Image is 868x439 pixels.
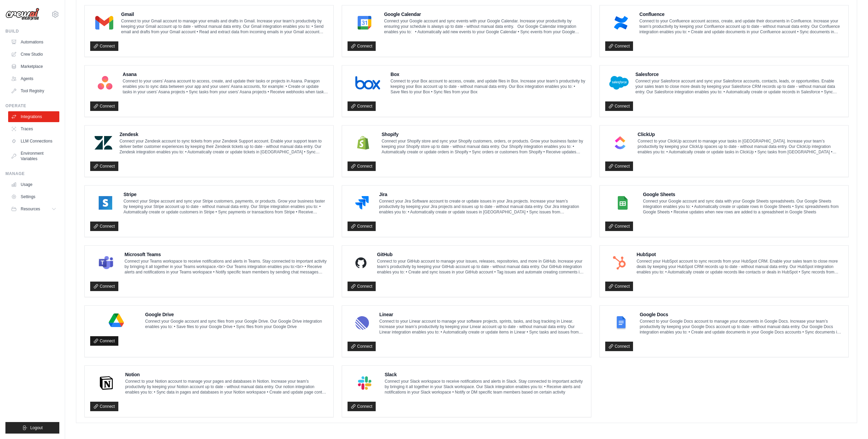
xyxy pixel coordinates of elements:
a: Connect [90,161,118,171]
h4: Slack [384,371,585,378]
h4: Google Drive [145,311,328,318]
img: Gmail Logo [92,16,116,30]
button: Resources [8,204,59,214]
a: Connect [90,41,118,51]
h4: ClickUp [638,131,843,138]
p: Connect your Shopify store and sync your Shopify customers, orders, or products. Grow your busine... [381,138,585,155]
img: Microsoft Teams Logo [92,256,120,270]
a: Connect [90,222,118,231]
p: Connect your Salesforce account and sync your Salesforce accounts, contacts, leads, or opportunit... [635,78,843,95]
img: Google Docs Logo [607,316,635,330]
a: Connect [90,101,118,111]
p: Connect your Google account and sync files from your Google Drive. Our Google Drive integration e... [145,319,328,329]
a: Settings [8,191,59,202]
a: Crew Studio [8,49,59,60]
img: Jira Logo [350,196,374,210]
a: Connect [605,41,633,51]
a: LLM Connections [8,136,59,147]
a: Connect [605,222,633,231]
a: Agents [8,73,59,84]
img: Stripe Logo [92,196,119,210]
a: Connect [90,282,118,291]
a: Connect [605,101,633,111]
img: HubSpot Logo [607,256,632,270]
span: Logout [30,425,43,431]
h4: Google Docs [640,311,843,318]
p: Connect to your Linear account to manage your software projects, sprints, tasks, and bug tracking... [379,319,586,335]
img: GitHub Logo [350,256,372,270]
a: Environment Variables [8,148,59,164]
a: Connect [348,402,376,411]
img: Google Sheets Logo [607,196,638,210]
p: Connect to your GitHub account to manage your issues, releases, repositories, and more in GitHub.... [377,259,586,275]
img: Shopify Logo [350,136,377,150]
p: Connect to your users’ Asana account to access, create, and update their tasks or projects in Asa... [123,78,328,95]
a: Connect [605,282,633,291]
p: Connect your Zendesk account to sync tickets from your Zendesk Support account. Enable your suppo... [119,138,328,155]
div: Manage [5,171,59,176]
p: Connect your Slack workspace to receive notifications and alerts in Slack. Stay connected to impo... [384,379,585,395]
p: Connect to your Confluence account access, create, and update their documents in Confluence. Incr... [639,18,843,35]
div: Chatwidget [834,406,868,439]
a: Connect [90,336,118,346]
p: Connect to your ClickUp account to manage your tasks in [GEOGRAPHIC_DATA]. Increase your team’s p... [638,138,843,155]
a: Connect [605,161,633,171]
h4: Asana [123,71,328,78]
h4: Linear [379,311,586,318]
a: Traces [8,123,59,134]
h4: GitHub [377,251,586,258]
img: Google Drive Logo [92,313,140,327]
a: Tool Registry [8,85,59,96]
h4: Zendesk [119,131,328,138]
p: Connect your Teams workspace to receive notifications and alerts in Teams. Stay connected to impo... [124,259,328,275]
h4: Box [391,71,586,78]
img: Google Calendar Logo [350,16,379,30]
h4: Confluence [639,11,843,18]
h4: Google Calendar [384,11,586,18]
p: Connect your Google account and sync data with your Google Sheets spreadsheets. Our Google Sheets... [643,198,843,215]
div: Operate [5,103,59,109]
h4: HubSpot [636,251,843,258]
img: Confluence Logo [607,16,635,30]
h4: Salesforce [635,71,843,78]
p: Connect to your Box account to access, create, and update files in Box. Increase your team’s prod... [391,78,586,95]
a: Connect [348,282,376,291]
h4: Google Sheets [643,191,843,198]
img: Salesforce Logo [607,76,631,90]
h4: Jira [379,191,586,198]
span: Resources [21,206,40,212]
a: Connect [348,41,376,51]
a: Connect [605,342,633,351]
p: Connect your Stripe account and sync your Stripe customers, payments, or products. Grow your busi... [123,198,328,215]
p: Connect your Google account and sync events with your Google Calendar. Increase your productivity... [384,18,586,35]
h4: Stripe [123,191,328,198]
div: Build [5,28,59,34]
h4: Gmail [121,11,328,18]
h4: Notion [125,371,328,378]
h4: Microsoft Teams [124,251,328,258]
img: Slack Logo [350,376,380,390]
h4: Shopify [381,131,585,138]
a: Connect [348,161,376,171]
p: Connect to your Google Docs account to manage your documents in Google Docs. Increase your team’s... [640,319,843,335]
a: Marketplace [8,61,59,72]
a: Connect [348,222,376,231]
button: Logout [5,422,59,434]
p: Connect your HubSpot account to sync records from your HubSpot CRM. Enable your sales team to clo... [636,259,843,275]
a: Automations [8,37,59,47]
a: Usage [8,179,59,190]
a: Integrations [8,111,59,122]
a: Connect [348,101,376,111]
img: Box Logo [350,76,386,90]
iframe: Chat Widget [834,406,868,439]
img: Linear Logo [350,316,374,330]
p: Connect to your Gmail account to manage your emails and drafts in Gmail. Increase your team’s pro... [121,18,328,35]
img: Notion Logo [92,376,120,390]
p: Connect to your Notion account to manage your pages and databases in Notion. Increase your team’s... [125,379,328,395]
img: Asana Logo [92,76,118,90]
img: Zendesk Logo [92,136,115,150]
a: Connect [90,402,118,411]
p: Connect your Jira Software account to create or update issues in your Jira projects. Increase you... [379,198,586,215]
a: Connect [348,342,376,351]
img: Logo [5,8,39,21]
